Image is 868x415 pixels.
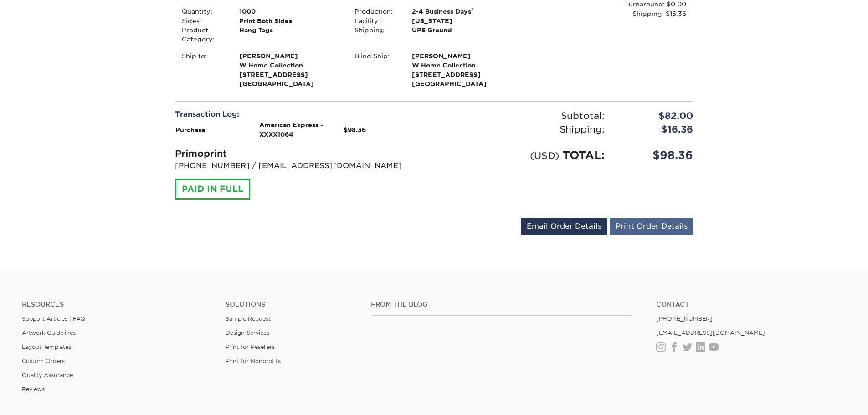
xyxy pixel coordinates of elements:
a: [PHONE_NUMBER] [656,315,713,322]
strong: American Express - XXXX1064 [259,121,323,138]
h4: Resources [22,301,212,308]
div: Transaction Log: [175,109,427,120]
strong: [GEOGRAPHIC_DATA] [239,51,341,87]
span: [PERSON_NAME] [412,51,514,61]
h4: Solutions [226,301,357,308]
a: Support Articles | FAQ [22,315,85,322]
h4: From the Blog [371,301,632,308]
div: Shipping: [348,26,405,35]
div: $82.00 [611,109,700,123]
div: Product Category: [175,26,232,44]
small: (USD) [530,150,559,161]
div: 2-4 Business Days [405,7,520,16]
a: Artwork Guidelines [22,329,76,336]
a: [EMAIL_ADDRESS][DOMAIN_NAME] [656,329,765,336]
span: W Home Collection [412,61,514,70]
div: Print Both Sides [232,16,348,26]
a: Custom Orders [22,358,65,364]
strong: Purchase [175,126,205,133]
span: [STREET_ADDRESS] [239,70,341,79]
p: [PHONE_NUMBER] / [EMAIL_ADDRESS][DOMAIN_NAME] [175,160,427,171]
div: Shipping: [434,123,611,136]
div: 1000 [232,7,348,16]
a: Print for Nonprofits [226,358,281,364]
strong: [GEOGRAPHIC_DATA] [412,51,514,87]
a: Layout Templates [22,343,71,350]
div: Facility: [348,16,405,26]
strong: $98.36 [344,126,366,133]
a: Quality Assurance [22,372,73,379]
div: Sides: [175,16,232,26]
span: TOTAL: [563,149,605,162]
div: PAID IN FULL [175,179,250,200]
a: Print Order Details [610,218,693,235]
iframe: Google Customer Reviews [2,387,77,412]
a: Print for Resellers [226,343,275,350]
div: Production: [348,7,405,16]
span: [PERSON_NAME] [239,51,341,61]
div: UPS Ground [405,26,520,35]
div: [US_STATE] [405,16,520,26]
div: Hang Tags [232,26,348,44]
div: $98.36 [611,147,700,164]
span: [STREET_ADDRESS] [412,70,514,79]
div: Subtotal: [434,109,611,123]
div: Blind Ship: [348,51,405,89]
div: Ship to: [175,51,232,89]
div: Quantity: [175,7,232,16]
a: Email Order Details [521,218,607,235]
div: $16.36 [611,123,700,136]
a: Sample Request [226,315,271,322]
span: W Home Collection [239,61,341,70]
a: Contact [656,301,846,308]
a: Design Services [226,329,269,336]
a: Reviews [22,386,45,393]
div: Primoprint [175,147,427,160]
